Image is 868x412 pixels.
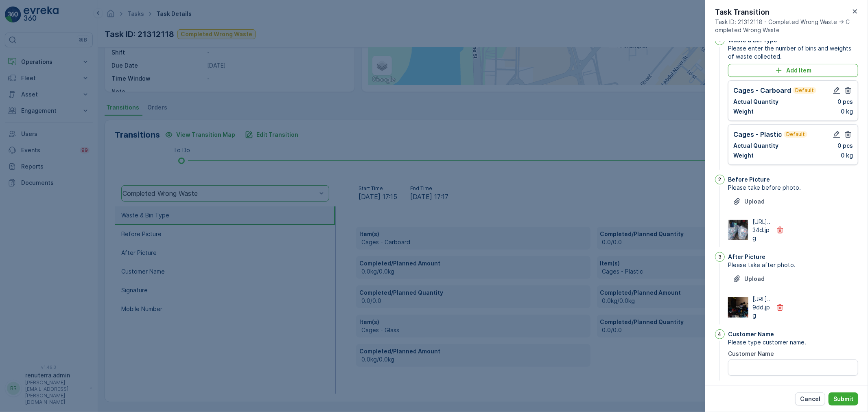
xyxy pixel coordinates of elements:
[728,220,748,240] img: Media Preview
[728,261,858,269] span: Please take after photo.
[728,272,770,285] button: Upload File
[829,392,858,405] button: Submit
[733,142,778,150] p: Actual Quantity
[728,64,858,77] button: Add Item
[837,98,853,106] p: 0 pcs
[728,44,858,61] span: Please enter the number of bins and weights of waste collected.
[841,151,853,160] p: 0 kg
[733,129,782,139] p: Cages - Plastic
[728,175,770,184] p: Before Picture
[733,107,754,116] p: Weight
[744,275,765,283] p: Upload
[715,7,850,18] p: Task Transition
[800,395,820,403] p: Cancel
[715,18,850,34] span: Task ID: 21312118 - Completed Wrong Waste -> Completed Wrong Waste
[728,297,748,318] img: Media Preview
[728,330,774,338] p: Customer Name
[728,184,858,192] span: Please take before photo.
[833,395,853,403] p: Submit
[837,142,853,150] p: 0 pcs
[733,85,791,95] p: Cages - Carboard
[795,392,825,405] button: Cancel
[794,87,815,94] p: Default
[733,98,778,106] p: Actual Quantity
[728,195,770,208] button: Upload File
[728,350,774,357] label: Customer Name
[715,252,725,262] div: 3
[728,338,858,346] span: Please type customer name.
[841,107,853,116] p: 0 kg
[728,253,765,261] p: After Picture
[744,197,765,206] p: Upload
[786,66,811,75] p: Add Item
[785,131,806,138] p: Default
[752,218,771,242] p: [URL]..34d.jpg
[733,151,754,160] p: Weight
[715,329,725,339] div: 4
[752,295,771,320] p: [URL]..9dd.jpg
[715,175,725,184] div: 2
